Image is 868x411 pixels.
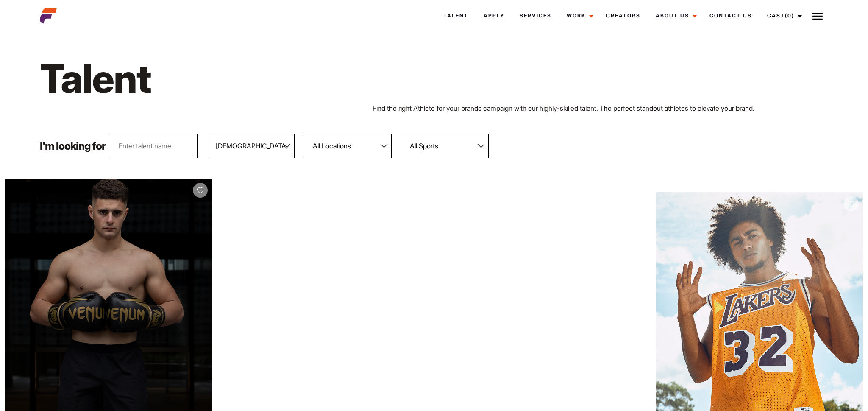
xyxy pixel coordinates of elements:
span: (0) [785,12,794,19]
img: Burger icon [812,11,823,21]
p: I'm looking for [40,141,106,151]
p: Find the right Athlete for your brands campaign with our highly-skilled talent. The perfect stand... [373,103,828,113]
a: Cast(0) [759,4,807,27]
h1: Talent [40,54,495,103]
a: Talent [436,4,476,27]
a: About Us [648,4,702,27]
a: Contact Us [702,4,759,27]
a: Services [512,4,559,27]
a: Work [559,4,598,27]
input: Enter talent name [111,134,198,158]
a: Apply [476,4,512,27]
a: Creators [598,4,648,27]
img: cropped-aefm-brand-fav-22-square.png [40,7,57,24]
